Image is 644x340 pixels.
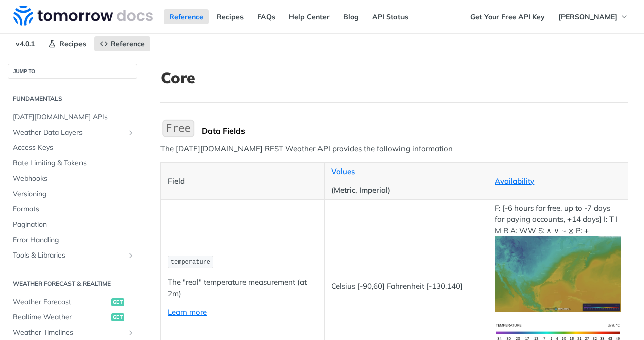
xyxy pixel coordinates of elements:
a: Availability [495,176,534,186]
span: Access Keys [13,143,135,153]
a: Rate Limiting & Tokens [8,156,137,171]
a: Recipes [211,9,249,24]
span: Weather Timelines [13,328,124,338]
a: FAQs [252,9,281,24]
h1: Core [160,69,628,87]
span: v4.0.1 [10,36,40,51]
button: [PERSON_NAME] [553,9,634,24]
a: Get Your Free API Key [465,9,550,24]
p: The [DATE][DOMAIN_NAME] REST Weather API provides the following information [160,143,628,155]
div: Data Fields [202,126,628,136]
a: Reference [164,9,209,24]
a: [DATE][DOMAIN_NAME] APIs [8,110,137,125]
button: Show subpages for Weather Data Layers [127,129,135,137]
span: [PERSON_NAME] [558,12,617,21]
a: Weather Forecastget [8,295,137,310]
span: get [111,298,124,306]
a: Versioning [8,187,137,202]
a: Reference [94,36,150,51]
a: Realtime Weatherget [8,310,137,325]
h2: Fundamentals [8,94,137,103]
span: Formats [13,204,135,214]
a: Recipes [43,36,92,51]
span: Pagination [13,220,135,230]
span: [DATE][DOMAIN_NAME] APIs [13,112,135,122]
a: Values [331,166,355,176]
span: Tools & Libraries [13,250,124,261]
button: JUMP TO [8,64,137,79]
span: Realtime Weather [13,312,109,322]
a: Help Center [283,9,335,24]
p: F: [-6 hours for free, up to -7 days for paying accounts, +14 days] I: T I M R A: WW S: ∧ ∨ ~ ⧖ P: + [495,203,621,313]
span: Weather Forecast [13,297,109,307]
a: Pagination [8,217,137,232]
a: Learn more [168,307,207,317]
span: Reference [111,39,145,48]
a: Weather Data LayersShow subpages for Weather Data Layers [8,125,137,140]
a: Webhooks [8,171,137,186]
span: Weather Data Layers [13,128,124,138]
p: The "real" temperature measurement (at 2m) [168,277,317,299]
code: temperature [168,256,213,268]
p: Field [168,176,317,187]
span: Error Handling [13,235,135,245]
span: Expand image [495,269,621,279]
span: Versioning [13,189,135,199]
a: Error Handling [8,233,137,248]
button: Show subpages for Tools & Libraries [127,251,135,260]
a: API Status [367,9,414,24]
span: Expand image [495,327,621,336]
a: Tools & LibrariesShow subpages for Tools & Libraries [8,248,137,263]
p: (Metric, Imperial) [331,185,481,196]
button: Show subpages for Weather Timelines [127,329,135,337]
h2: Weather Forecast & realtime [8,279,137,288]
img: Tomorrow.io Weather API Docs [13,6,153,26]
span: get [111,313,124,321]
span: Recipes [59,39,86,48]
a: Blog [338,9,364,24]
p: Celsius [-90,60] Fahrenheit [-130,140] [331,281,481,292]
span: Rate Limiting & Tokens [13,158,135,168]
span: Webhooks [13,174,135,184]
a: Access Keys [8,140,137,155]
a: Formats [8,202,137,217]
